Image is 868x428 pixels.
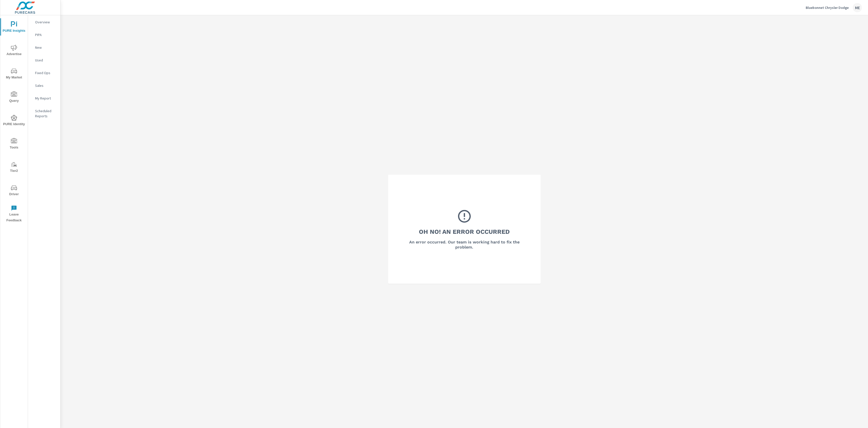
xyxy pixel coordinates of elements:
p: Scheduled Reports [35,108,56,119]
span: Advertise [2,45,26,57]
div: Scheduled Reports [28,107,60,120]
div: Used [28,56,60,64]
p: My Report [35,96,56,101]
span: Driver [2,185,26,197]
span: Leave Feedback [2,205,26,223]
p: PIPA [35,32,56,37]
h3: Oh No! An Error Occurred [419,227,510,236]
div: Overview [28,18,60,26]
p: Used [35,58,56,63]
div: ME [853,3,862,12]
p: Overview [35,20,56,25]
p: Fixed Ops [35,70,56,75]
span: My Market [2,68,26,80]
p: Sales [35,83,56,88]
h6: An error occurred. Our team is working hard to fix the problem. [402,240,527,250]
span: PURE Identity [2,115,26,127]
div: Sales [28,82,60,89]
div: nav menu [0,15,28,225]
span: PURE Insights [2,21,26,34]
span: Query [2,91,26,104]
div: My Report [28,94,60,102]
div: PIPA [28,31,60,39]
div: Fixed Ops [28,69,60,77]
span: Tools [2,138,26,151]
p: Bluebonnet Chrysler Dodge [806,5,849,10]
p: New [35,45,56,50]
span: Tier2 [2,161,26,174]
div: New [28,44,60,51]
